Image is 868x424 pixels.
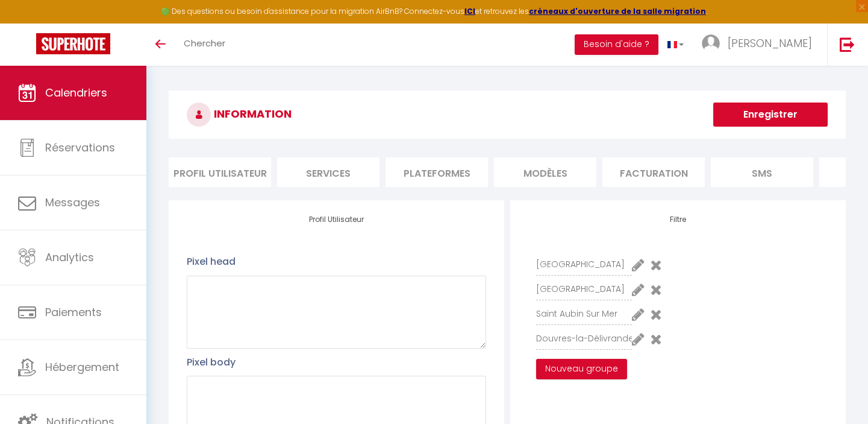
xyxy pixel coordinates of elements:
[693,24,827,66] a: ... [PERSON_NAME]
[386,157,488,187] li: Plateformes
[464,6,475,16] a: ICI
[45,250,94,265] span: Analytics
[45,305,102,320] span: Paiements
[277,157,379,187] li: Services
[187,355,486,370] p: Pixel body
[575,34,658,55] button: Besoin d'aide ?
[602,157,705,187] li: Facturation
[702,34,720,52] img: ...
[45,85,107,100] span: Calendriers
[187,215,486,224] h4: Profil Utilisateur
[187,254,486,269] p: Pixel head
[728,36,812,51] span: [PERSON_NAME]
[45,359,119,375] span: Hébergement
[494,157,596,187] li: MODÈLES
[169,157,271,187] li: Profil Utilisateur
[529,6,706,16] a: créneaux d'ouverture de la salle migration
[184,37,225,49] span: Chercher
[528,215,828,224] h4: Filtre
[36,33,110,54] img: Super Booking
[175,24,234,66] a: Chercher
[536,359,627,379] button: Nouveau groupe
[711,157,813,187] li: SMS
[713,103,828,127] button: Enregistrer
[169,90,846,139] h3: INFORMATION
[45,195,100,210] span: Messages
[45,140,115,155] span: Réservations
[840,37,855,52] img: logout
